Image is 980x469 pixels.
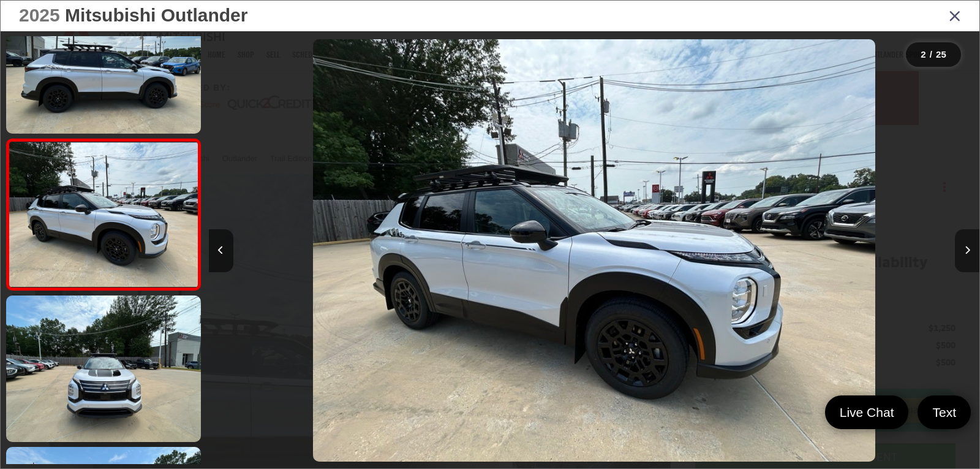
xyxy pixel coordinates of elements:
div: 2025 Mitsubishi Outlander Trail Edition 1 [209,39,979,462]
button: Previous image [209,229,233,272]
span: Live Chat [834,404,900,421]
span: 25 [936,49,946,59]
i: Close gallery [949,7,961,23]
span: 2025 [19,5,60,25]
span: 2 [921,49,925,59]
a: Live Chat [825,395,909,429]
span: Text [926,404,962,421]
img: 2025 Mitsubishi Outlander Trail Edition [313,39,875,462]
img: 2025 Mitsubishi Outlander Trail Edition [7,143,200,287]
img: 2025 Mitsubishi Outlander Trail Edition [4,294,203,443]
span: / [929,50,933,59]
span: Mitsubishi Outlander [65,5,247,25]
a: Text [918,395,971,429]
button: Next image [955,229,979,272]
